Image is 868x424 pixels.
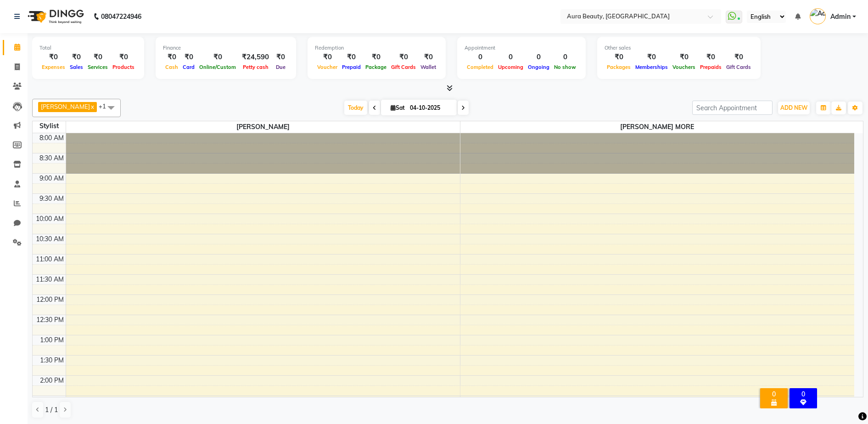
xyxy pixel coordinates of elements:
div: ₹0 [389,52,418,62]
div: 10:00 AM [34,214,66,224]
div: 9:30 AM [38,194,66,204]
span: Ongoing [526,64,552,70]
div: 0 [526,52,552,62]
div: Stylist [33,121,66,131]
div: ₹0 [39,52,67,62]
span: Wallet [418,64,438,70]
span: Admin [830,12,851,22]
div: Redemption [315,44,438,52]
span: Cash [163,64,180,70]
div: ₹0 [110,52,137,62]
div: 2:30 PM [38,396,66,406]
span: Sat [388,104,407,111]
div: ₹24,590 [238,52,273,62]
div: 0 [496,52,526,62]
span: Petty cash [241,64,271,70]
div: 1:30 PM [38,356,66,365]
span: Voucher [315,64,340,70]
span: [PERSON_NAME] MORE [460,121,855,133]
img: Admin [810,8,826,24]
span: Products [110,64,137,70]
div: Other sales [605,44,753,52]
div: ₹0 [197,52,238,62]
span: Expenses [39,64,67,70]
div: 0 [465,52,496,62]
span: Sales [67,64,85,70]
div: ₹0 [273,52,289,62]
a: x [90,103,94,110]
span: 1 / 1 [45,405,58,415]
input: 2025-10-04 [407,101,453,115]
img: logo [23,4,86,29]
div: 1:00 PM [38,335,66,345]
div: 9:00 AM [38,174,66,183]
div: 12:00 PM [34,295,66,305]
div: 10:30 AM [34,234,66,244]
span: Prepaid [340,64,363,70]
div: 11:00 AM [34,254,66,264]
div: ₹0 [67,52,85,62]
b: 08047224946 [101,4,141,29]
div: ₹0 [85,52,110,62]
span: Card [180,64,197,70]
div: 12:30 PM [34,315,66,325]
div: 8:30 AM [38,153,66,163]
div: ₹0 [724,52,753,62]
div: ₹0 [633,52,670,62]
div: 8:00 AM [38,133,66,143]
div: Finance [163,44,289,52]
span: Online/Custom [197,64,238,70]
div: Total [39,44,137,52]
div: 0 [762,390,786,398]
div: 0 [791,390,815,398]
span: Vouchers [670,64,698,70]
div: ₹0 [340,52,363,62]
span: Services [85,64,110,70]
span: Gift Cards [389,64,418,70]
span: Package [363,64,389,70]
div: ₹0 [315,52,340,62]
div: Appointment [465,44,578,52]
button: ADD NEW [778,102,810,114]
span: Completed [465,64,496,70]
span: Upcoming [496,64,526,70]
span: Today [344,101,367,115]
span: Gift Cards [724,64,753,70]
div: 0 [552,52,578,62]
div: ₹0 [163,52,180,62]
span: [PERSON_NAME] [41,103,90,110]
span: +1 [99,102,113,110]
div: ₹0 [670,52,698,62]
span: Memberships [633,64,670,70]
span: Due [274,64,288,70]
div: ₹0 [698,52,724,62]
div: ₹0 [180,52,197,62]
input: Search Appointment [692,101,773,115]
span: Packages [605,64,633,70]
span: [PERSON_NAME] [66,121,460,133]
span: Prepaids [698,64,724,70]
div: ₹0 [605,52,633,62]
div: 11:30 AM [34,275,66,284]
div: ₹0 [418,52,438,62]
span: No show [552,64,578,70]
span: ADD NEW [780,104,807,111]
div: 2:00 PM [38,376,66,385]
div: ₹0 [363,52,389,62]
